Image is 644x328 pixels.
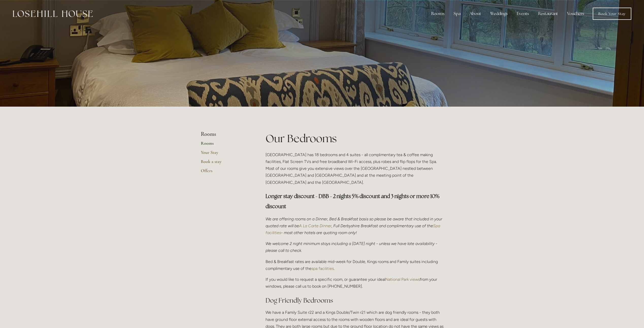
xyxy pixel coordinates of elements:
a: Book a stay [201,159,249,168]
a: National Park views [385,277,420,282]
div: Rooms [427,9,449,19]
h1: Our Bedrooms [266,131,443,146]
p: If you would like to request a specific room, or guarantee your ideal from your windows, please c... [266,276,443,290]
a: Offers [201,168,249,177]
em: , Full Derbyshire Breakfast and complimentary use of the [332,223,433,228]
div: Weddings [486,9,512,19]
em: We welcome 2 night minimum stays including a [DATE] night - unless we have late availability - pl... [266,241,438,253]
a: Book Your Stay [593,8,631,20]
a: Rooms [201,140,249,150]
img: Losehill House [13,10,93,17]
p: Bed & Breakfast rates are available mid-week for Double, Kings rooms and Family suites including ... [266,258,443,272]
div: Restaurant [534,9,562,19]
em: We are offering rooms on a Dinner, Bed & Breakfast basis so please be aware that included in your... [266,217,443,228]
a: A La Carte Dinner [299,223,332,228]
h2: Dog Friendly Bedrooms [266,296,443,305]
strong: Longer stay discount - DBB - 2 nights 5% discount and 3 nights or more 10% discount [266,193,440,210]
div: About [466,9,485,19]
div: Events [513,9,533,19]
a: Vouchers [563,9,588,19]
em: - most other hotels are quoting room only! [281,230,357,235]
li: Rooms [201,131,249,138]
div: Spa [450,9,465,19]
a: Your Stay [201,150,249,159]
p: [GEOGRAPHIC_DATA] has 18 bedrooms and 4 suites - all complimentary tea & coffee making facilities... [266,151,443,186]
a: spa facilities [311,266,334,271]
